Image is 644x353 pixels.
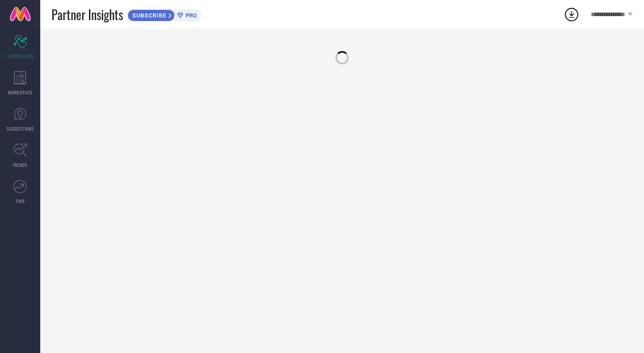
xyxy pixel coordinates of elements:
[16,198,25,204] span: FWD
[7,125,34,132] span: SUGGESTIONS
[8,89,33,96] span: WORKSPACE
[183,12,197,19] span: PRO
[128,12,169,19] span: SUBSCRIBE
[51,5,123,24] span: Partner Insights
[13,162,28,168] span: TRENDS
[127,7,201,21] a: SUBSCRIBEPRO
[7,53,34,60] span: SCORECARDS
[563,6,580,22] div: Open download list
